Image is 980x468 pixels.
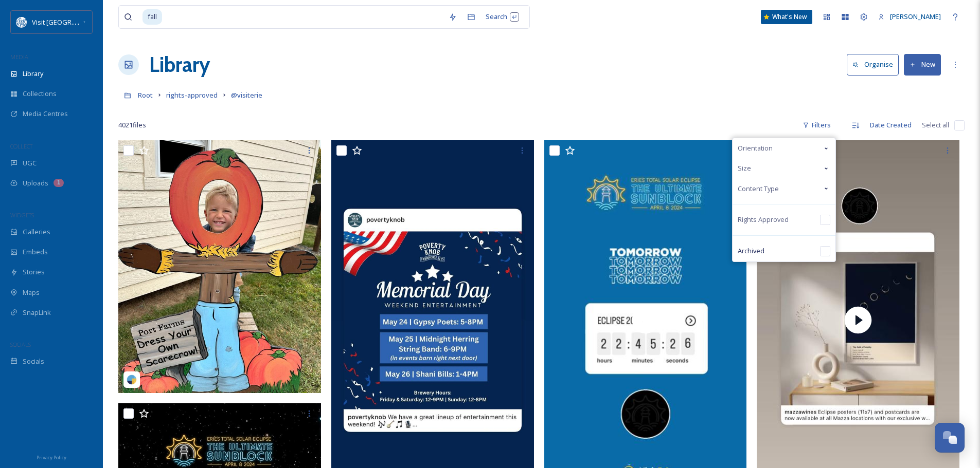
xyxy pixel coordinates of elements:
[166,89,218,101] a: rights-approved
[23,267,45,277] span: Stories
[23,178,48,188] span: Uploads
[142,9,162,24] span: fall
[23,247,48,257] span: Embeds
[10,211,34,219] span: WIDGETS
[231,89,262,101] a: @visiterie
[118,120,146,130] span: 4021 file s
[738,143,773,153] span: Orientation
[149,49,210,80] a: Library
[738,246,764,256] span: Archived
[847,54,904,75] a: Organise
[922,120,949,130] span: Select all
[166,90,218,100] span: rights-approved
[797,115,836,135] div: Filters
[865,115,917,135] div: Date Created
[904,54,941,75] button: New
[480,7,524,27] div: Search
[16,17,27,27] img: download%20%281%29.png
[935,423,965,453] button: Open Chat
[23,288,40,297] span: Maps
[10,341,31,348] span: SOCIALS
[873,7,946,27] a: [PERSON_NAME]
[54,179,64,187] div: 1
[32,17,112,27] span: Visit [GEOGRAPHIC_DATA]
[761,10,812,24] a: What's New
[23,357,44,366] span: Socials
[23,109,68,119] span: Media Centres
[138,89,153,101] a: Root
[118,140,321,392] img: amandakeith_homeloans_09092025_5d86929a-aad7-c88a-7101-39b111694f7c.jpg
[37,451,66,463] a: Privacy Policy
[231,90,262,100] span: @visiterie
[127,375,137,385] img: snapsea-logo.png
[23,158,37,168] span: UGC
[37,454,66,461] span: Privacy Policy
[23,89,57,99] span: Collections
[738,184,779,194] span: Content Type
[738,215,789,224] span: Rights Approved
[138,90,153,100] span: Root
[23,308,51,317] span: SnapLink
[23,69,43,79] span: Library
[23,227,50,237] span: Galleries
[847,54,899,75] button: Organise
[890,12,941,21] span: [PERSON_NAME]
[10,53,28,61] span: MEDIA
[738,163,751,173] span: Size
[10,142,32,150] span: COLLECT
